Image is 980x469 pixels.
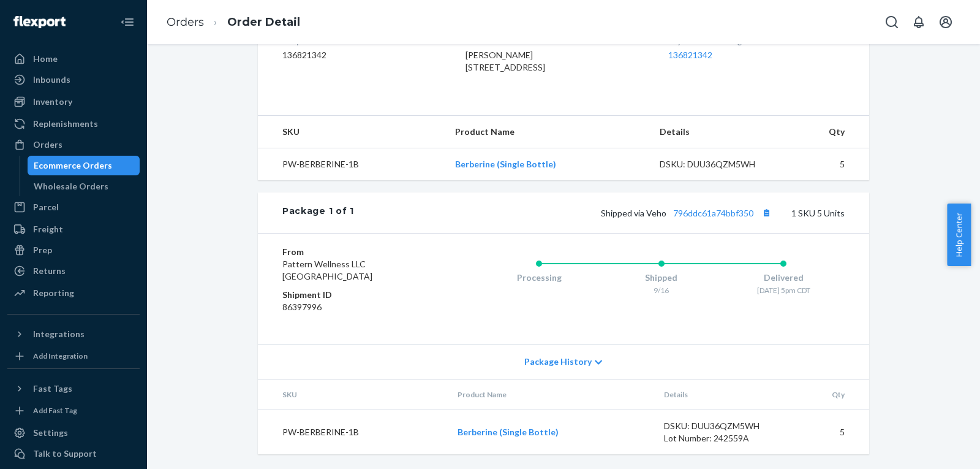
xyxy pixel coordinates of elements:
[33,287,74,299] div: Reporting
[668,50,712,60] a: 136821342
[282,205,354,221] div: Package 1 of 1
[880,10,904,34] button: Open Search Box
[7,283,140,303] a: Reporting
[33,118,98,130] div: Replenishments
[7,444,140,463] a: Talk to Support
[947,204,971,266] button: Help Center
[33,405,77,416] div: Add Fast Tag
[33,96,72,108] div: Inventory
[664,420,779,432] div: DSKU: DUU36QZM5WH
[7,114,140,134] a: Replenishments
[933,10,958,34] button: Open account menu
[34,159,112,172] div: Ecommerce Orders
[282,246,429,258] dt: From
[7,92,140,112] a: Inventory
[157,4,310,40] ol: breadcrumbs
[33,223,63,235] div: Freight
[7,70,140,90] a: Inbounds
[33,244,52,256] div: Prep
[33,448,97,460] div: Talk to Support
[664,432,779,444] div: Lot Number: 242559A
[445,116,649,148] th: Product Name
[258,410,448,455] td: PW-BERBERINE-1B
[784,148,869,181] td: 5
[13,16,66,28] img: Flexport logo
[524,356,592,368] span: Package History
[722,272,845,284] div: Delivered
[258,148,445,181] td: PW-BERBERINE-1B
[7,261,140,281] a: Returns
[7,49,140,69] a: Home
[33,139,62,151] div: Orders
[33,74,70,86] div: Inbounds
[7,379,140,398] button: Fast Tags
[33,427,68,439] div: Settings
[282,259,372,281] span: Pattern Wellness LLC [GEOGRAPHIC_DATA]
[458,427,559,437] a: Berberine (Single Bottle)
[258,116,445,148] th: SKU
[282,49,446,61] dd: 136821342
[354,205,845,221] div: 1 SKU 5 Units
[33,201,59,213] div: Parcel
[660,158,775,170] div: DSKU: DUU36QZM5WH
[7,219,140,239] a: Freight
[7,349,140,364] a: Add Integration
[673,208,753,218] a: 796ddc61a74bbf350
[650,116,785,148] th: Details
[758,205,774,221] button: Copy tracking number
[33,265,66,277] div: Returns
[600,285,723,296] div: 9/16
[788,410,869,455] td: 5
[7,135,140,154] a: Orders
[788,379,869,410] th: Qty
[33,53,58,65] div: Home
[466,50,545,72] span: [PERSON_NAME] [STREET_ADDRESS]
[7,324,140,344] button: Integrations
[33,383,72,395] div: Fast Tags
[7,423,140,443] a: Settings
[7,240,140,260] a: Prep
[282,301,429,313] dd: 86397996
[784,116,869,148] th: Qty
[115,10,140,34] button: Close Navigation
[33,328,85,340] div: Integrations
[478,272,600,284] div: Processing
[258,379,448,410] th: SKU
[722,285,845,296] div: [DATE] 5pm CDT
[7,403,140,418] a: Add Fast Tag
[33,351,88,361] div: Add Integration
[282,289,429,301] dt: Shipment ID
[34,180,108,193] div: Wholesale Orders
[167,15,204,29] a: Orders
[601,208,774,218] span: Shipped via Veho
[227,15,300,29] a: Order Detail
[7,197,140,217] a: Parcel
[600,272,723,284] div: Shipped
[448,379,654,410] th: Product Name
[654,379,789,410] th: Details
[28,177,140,196] a: Wholesale Orders
[28,156,140,175] a: Ecommerce Orders
[907,10,931,34] button: Open notifications
[455,159,556,169] a: Berberine (Single Bottle)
